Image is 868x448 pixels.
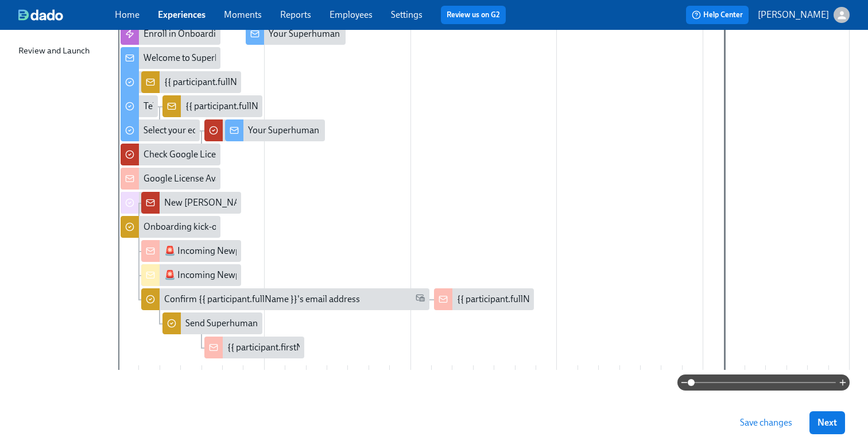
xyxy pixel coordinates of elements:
[269,28,400,40] div: Your Superhuman account access
[121,168,220,190] div: Google License Availability
[225,119,325,141] div: Your Superhuman hardware & account access
[121,216,220,238] div: Onboarding kick-off for {{ participant.fullName }}
[227,341,571,354] div: {{ participant.firstName }} {{ participant.lastName }} laptop & equipment ready to order!
[164,196,552,209] div: New [PERSON_NAME] {{ participant.fullName }}, starting {{ participant.startDate | MM/DD/YYYY }}
[740,417,792,428] span: Save changes
[144,124,231,137] div: Select your equipment
[692,9,743,21] span: Help Center
[144,221,336,233] div: Onboarding kick-off for {{ participant.fullName }}
[441,6,506,24] button: Review us on G2
[758,9,829,21] p: [PERSON_NAME]
[18,44,90,57] div: Review and Launch
[144,100,232,113] div: Tell us more about you
[144,52,365,64] div: Welcome to Superhuman, {{ participant.firstName }}! 💜
[224,9,262,20] a: Moments
[141,192,241,214] div: New [PERSON_NAME] {{ participant.fullName }}, starting {{ participant.startDate | MM/DD/YYYY }}
[141,240,241,262] div: 🚨 Incoming Newperhuman!
[121,119,200,141] div: Select your equipment
[280,9,311,20] a: Reports
[18,9,63,21] img: dado
[185,317,313,330] div: Send Superhuman Welcome Box
[164,293,360,306] div: Confirm {{ participant.fullName }}'s email address
[141,288,429,310] div: Confirm {{ participant.fullName }}'s email address
[185,100,395,113] div: {{ participant.fullName }}'s new hire survey responses
[141,264,241,286] div: 🚨 Incoming Newperhuman!
[204,337,304,358] div: {{ participant.firstName }} {{ participant.lastName }} laptop & equipment ready to order!
[121,144,220,165] div: Check Google Licenses
[164,269,280,281] div: 🚨 Incoming Newperhuman!
[115,9,139,20] a: Home
[164,76,312,88] div: {{ participant.fullName }}'s nationality
[248,124,427,137] div: Your Superhuman hardware & account access
[144,28,226,40] div: Enroll in Onboarding
[121,95,158,117] div: Tell us more about you
[391,9,423,20] a: Settings
[809,411,845,434] button: Next
[758,7,850,23] button: [PERSON_NAME]
[686,6,749,24] button: Help Center
[246,23,346,45] div: Your Superhuman account access
[330,9,373,20] a: Employees
[732,411,800,434] button: Save changes
[144,148,234,161] div: Check Google Licenses
[121,23,220,45] div: Enroll in Onboarding
[144,172,248,185] div: Google License Availability
[457,293,669,306] div: {{ participant.fullName }}'s Email Adress Confirmation
[18,9,115,21] a: dado
[121,47,220,69] div: Welcome to Superhuman, {{ participant.firstName }}! 💜
[162,312,262,334] div: Send Superhuman Welcome Box
[434,288,534,310] div: {{ participant.fullName }}'s Email Adress Confirmation
[141,71,241,93] div: {{ participant.fullName }}'s nationality
[817,417,837,428] span: Next
[162,95,262,117] div: {{ participant.fullName }}'s new hire survey responses
[416,293,425,306] span: Work Email
[447,9,500,21] a: Review us on G2
[164,245,280,257] div: 🚨 Incoming Newperhuman!
[158,9,206,20] a: Experiences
